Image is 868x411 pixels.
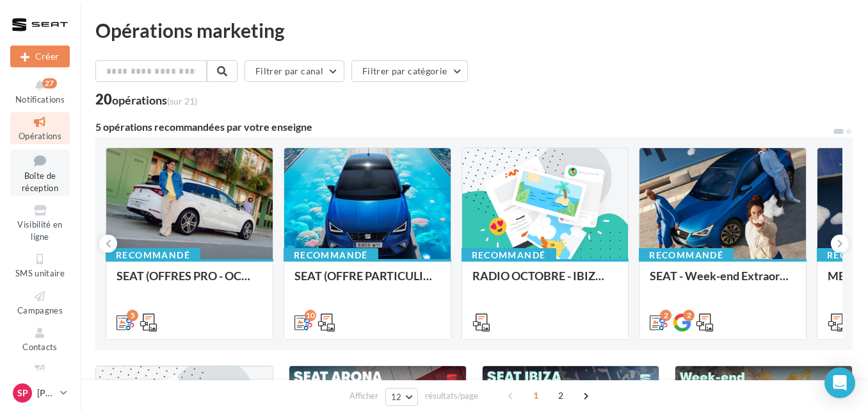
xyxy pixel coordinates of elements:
div: Opérations marketing [95,21,853,40]
div: 20 [95,92,197,106]
span: résultats/page [425,390,478,402]
div: 5 [127,310,138,321]
div: Recommandé [462,248,556,262]
button: Filtrer par catégorie [351,60,468,82]
span: Sp [17,387,28,399]
a: Boîte de réception [10,149,70,196]
a: Contacts [10,323,70,355]
div: SEAT (OFFRE PARTICULIER - OCT) - SOCIAL MEDIA [294,269,440,295]
div: RADIO OCTOBRE - IBIZA 6€/Jour + Week-end extraordinaire [472,269,618,295]
div: Nouvelle campagne [10,46,70,67]
span: 2 [551,385,571,406]
span: (sur 21) [167,96,197,106]
span: Opérations [19,131,61,141]
div: SEAT - Week-end Extraordinaire ([GEOGRAPHIC_DATA]) - OCTOBRE [650,269,796,295]
button: Filtrer par canal [245,60,344,82]
div: opérations [112,94,197,106]
span: Visibilité en ligne [17,219,62,242]
span: Contacts [22,342,58,352]
span: Boîte de réception [22,171,58,193]
div: 27 [42,78,57,88]
div: Open Intercom Messenger [824,367,855,398]
button: Notifications 27 [10,76,70,107]
span: 1 [526,385,546,406]
span: SMS unitaire [15,268,65,278]
p: [PERSON_NAME] [37,387,55,399]
button: 12 [385,388,418,406]
span: 12 [391,392,402,402]
div: Recommandé [639,248,734,262]
a: Sp [PERSON_NAME] [10,381,70,405]
div: 2 [683,310,695,321]
div: 5 opérations recommandées par votre enseigne [95,122,832,132]
a: SMS unitaire [10,249,70,281]
span: Notifications [15,94,65,105]
div: Recommandé [106,248,200,262]
div: Recommandé [284,248,378,262]
a: Campagnes [10,287,70,318]
a: Médiathèque [10,360,70,392]
a: Opérations [10,112,70,144]
div: SEAT (OFFRES PRO - OCT) - SOCIAL MEDIA [117,269,262,295]
span: Campagnes [17,305,63,315]
a: Visibilité en ligne [10,201,70,244]
span: Afficher [350,390,378,402]
div: 2 [660,310,671,321]
div: 10 [305,310,316,321]
button: Créer [10,46,70,67]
